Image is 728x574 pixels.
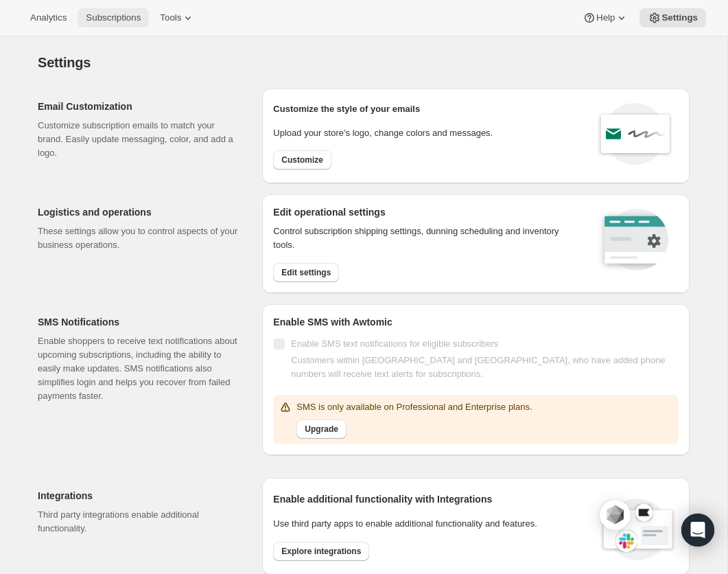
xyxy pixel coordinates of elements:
span: Analytics [30,12,67,23]
h2: Email Customization [38,100,240,113]
h2: Edit operational settings [273,205,580,219]
span: Enable SMS text notifications for eligible subscribers [291,338,498,349]
span: Help [596,12,615,23]
p: Upload your store’s logo, change colors and messages. [273,126,493,140]
span: Upgrade [305,424,338,435]
p: Control subscription shipping settings, dunning scheduling and inventory tools. [273,225,580,252]
button: Analytics [22,8,75,27]
button: Subscriptions [78,8,149,27]
span: Subscriptions [86,12,141,23]
h2: SMS Notifications [38,315,240,329]
span: Tools [160,12,181,23]
span: Settings [661,12,698,23]
span: Settings [38,55,91,70]
div: Open Intercom Messenger [681,514,714,547]
button: Settings [639,8,706,27]
h2: Integrations [38,489,240,503]
button: Customize [273,150,331,170]
span: Explore integrations [281,546,361,557]
p: Enable shoppers to receive text notifications about upcoming subscriptions, including the ability... [38,334,240,403]
p: SMS is only available on Professional and Enterprise plans. [296,400,532,414]
button: Tools [152,8,203,27]
button: Explore integrations [273,542,369,561]
button: Edit settings [273,263,339,282]
button: Help [574,8,637,27]
p: These settings allow you to control aspects of your business operations. [38,225,240,252]
p: Customize the style of your emails [273,102,420,116]
h2: Logistics and operations [38,205,240,219]
span: Customize [281,154,323,165]
p: Use third party apps to enable additional functionality and features. [273,517,586,531]
p: Third party integrations enable additional functionality. [38,508,240,536]
span: Edit settings [281,267,331,278]
h2: Enable SMS with Awtomic [273,315,679,329]
h2: Enable additional functionality with Integrations [273,492,586,506]
span: Customers within [GEOGRAPHIC_DATA] and [GEOGRAPHIC_DATA], who have added phone numbers will recei... [291,355,665,379]
p: Customize subscription emails to match your brand. Easily update messaging, color, and add a logo. [38,119,240,160]
button: Upgrade [296,420,347,439]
